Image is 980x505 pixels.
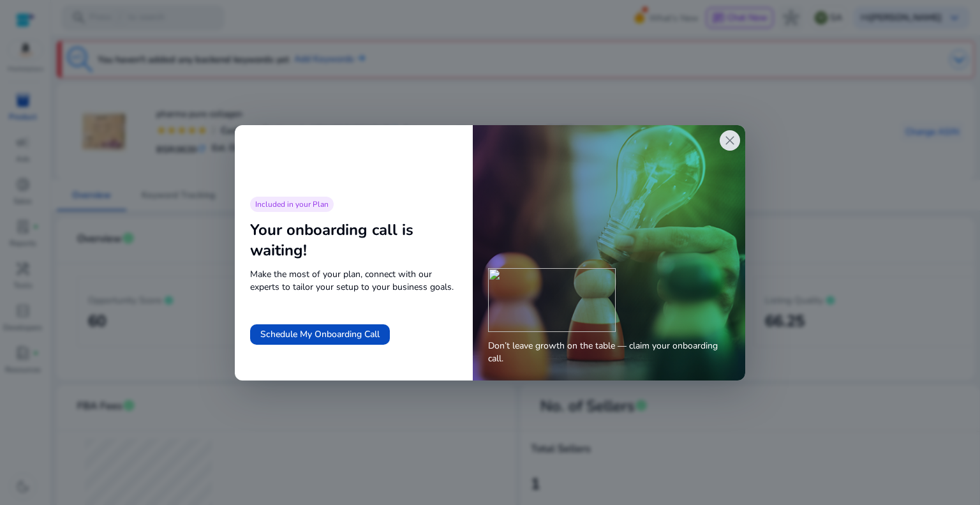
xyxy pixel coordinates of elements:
span: Make the most of your plan, connect with our experts to tailor your setup to your business goals. [250,268,457,294]
button: Schedule My Onboarding Call [250,324,390,345]
span: close [722,133,738,148]
span: Included in your Plan [255,199,329,209]
div: Your onboarding call is waiting! [250,220,457,260]
span: Don’t leave growth on the table — claim your onboarding call. [488,340,730,365]
span: Schedule My Onboarding Call [260,328,380,341]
